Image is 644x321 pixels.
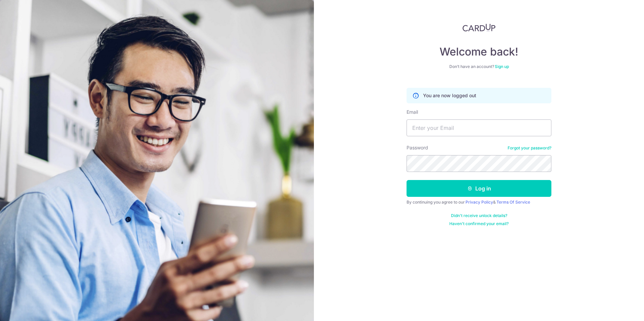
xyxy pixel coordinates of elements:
h4: Welcome back! [407,45,551,59]
label: Email [407,109,418,115]
label: Password [407,144,428,151]
img: CardUp Logo [462,24,495,32]
input: Enter your Email [407,119,551,136]
a: Haven't confirmed your email? [449,221,509,226]
a: Terms Of Service [496,200,530,205]
a: Sign up [495,64,509,69]
a: Privacy Policy [465,200,493,205]
div: By continuing you agree to our & [407,200,551,205]
a: Forgot your password? [508,145,551,151]
p: You are now logged out [423,92,476,99]
a: Didn't receive unlock details? [451,213,507,218]
div: Don’t have an account? [407,64,551,69]
button: Log in [407,180,551,197]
